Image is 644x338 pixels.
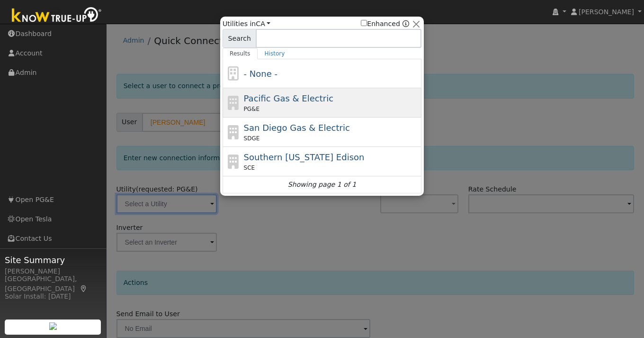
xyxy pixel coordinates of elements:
[244,134,260,143] span: SDGE
[5,292,101,301] div: Solar Install: [DATE]
[361,19,400,29] label: Enhanced
[223,29,256,48] span: Search
[256,20,270,27] a: CA
[244,123,350,133] span: San Diego Gas & Electric
[244,105,259,113] span: PG&E
[244,152,365,162] span: Southern [US_STATE] Edison
[5,266,101,276] div: [PERSON_NAME]
[402,20,409,27] a: Enhanced Providers
[361,20,367,26] input: Enhanced
[49,322,57,330] img: retrieve
[7,5,107,27] img: Know True-Up
[5,254,101,266] span: Site Summary
[361,19,409,29] span: Show enhanced providers
[5,274,101,294] div: [GEOGRAPHIC_DATA], [GEOGRAPHIC_DATA]
[223,48,258,59] a: Results
[579,8,634,16] span: [PERSON_NAME]
[244,93,333,103] span: Pacific Gas & Electric
[80,285,88,292] a: Map
[244,69,277,79] span: - None -
[258,48,292,59] a: History
[223,19,270,29] span: Utilities in
[288,180,356,190] i: Showing page 1 of 1
[244,164,255,172] span: SCE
